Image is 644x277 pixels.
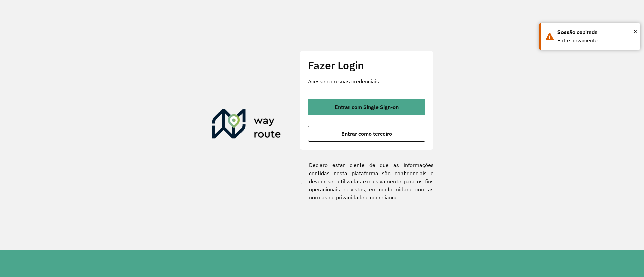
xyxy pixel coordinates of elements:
button: Close [634,26,637,37]
button: button [308,126,425,142]
div: Entre novamente [557,37,635,45]
span: Entrar como terceiro [341,131,392,136]
p: Acesse com suas credenciais [308,77,425,85]
img: Roteirizador AmbevTech [212,109,281,141]
div: Sessão expirada [557,28,635,37]
h2: Fazer Login [308,59,425,72]
span: × [634,26,637,37]
button: button [308,99,425,115]
label: Declaro estar ciente de que as informações contidas nesta plataforma são confidenciais e devem se... [300,161,434,201]
span: Entrar com Single Sign-on [335,104,399,110]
